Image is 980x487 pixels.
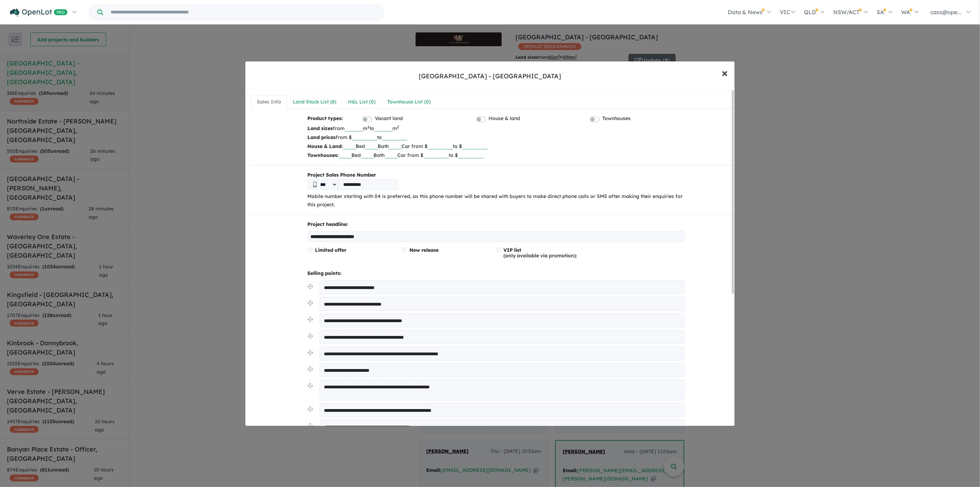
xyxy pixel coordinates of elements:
b: Land sizes [308,125,333,131]
img: drag.svg [308,423,313,428]
p: Project headline: [308,220,684,229]
span: New release [409,247,439,253]
div: H&L List ( 0 ) [348,98,376,106]
sup: 2 [368,125,370,129]
div: Land Stock List ( 8 ) [293,98,336,106]
p: Selling points: [308,269,684,278]
span: × [722,65,728,80]
img: drag.svg [308,367,313,372]
span: (only available via promotion): [503,247,577,259]
p: from $ to [308,133,684,142]
img: drag.svg [308,383,313,388]
b: Land prices [308,134,336,140]
img: drag.svg [308,350,313,355]
b: Product types: [308,115,343,124]
b: House & Land: [308,143,343,149]
p: from m to m [308,124,684,133]
span: cass@ope... [930,9,962,16]
label: House & land [489,115,520,123]
b: Project Sales Phone Number [308,171,684,179]
div: [GEOGRAPHIC_DATA] - [GEOGRAPHIC_DATA] [419,72,561,81]
p: Bed Bath Car from $ to $ [308,151,684,160]
p: Mobile number starting with 04 is preferred, as this phone number will be shared with buyers to m... [308,192,684,209]
span: VIP list [503,247,521,253]
div: Townhouse List ( 0 ) [387,98,431,106]
span: Limited offer [315,247,347,253]
img: drag.svg [308,407,313,412]
label: Vacant land [375,115,403,123]
img: Phone icon [313,182,317,187]
img: Openlot PRO Logo White [10,8,68,17]
img: drag.svg [308,300,313,306]
img: drag.svg [308,284,313,289]
p: Bed Bath Car from $ to $ [308,142,684,151]
sup: 2 [397,125,399,129]
img: drag.svg [308,317,313,322]
label: Townhouses [602,115,631,123]
img: drag.svg [308,334,313,339]
input: Try estate name, suburb, builder or developer [104,5,382,20]
div: Sales Info [257,98,281,106]
b: Townhouses: [308,152,339,158]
